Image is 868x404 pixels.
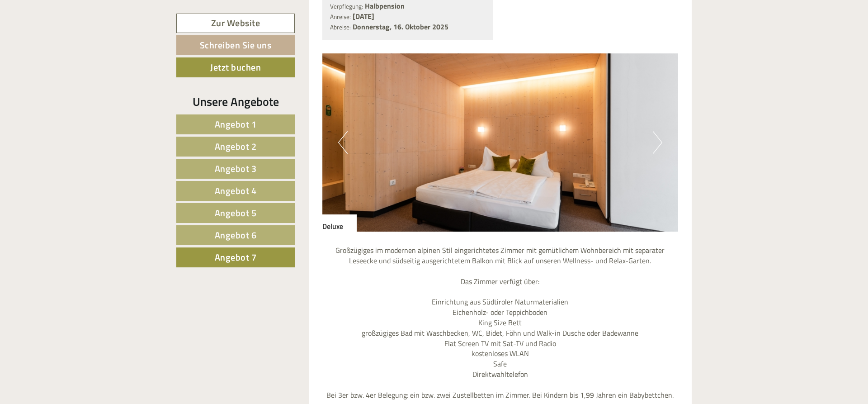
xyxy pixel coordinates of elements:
button: Previous [338,131,348,154]
a: Zur Website [176,14,295,33]
small: 09:54 [14,44,140,50]
div: [GEOGRAPHIC_DATA] [14,26,140,33]
div: [DATE] [162,7,194,22]
span: Angebot 1 [215,117,257,131]
div: Guten Tag, wie können wir Ihnen helfen? [7,24,144,52]
span: Angebot 2 [215,139,257,153]
b: [DATE] [353,11,374,22]
small: Verpflegung: [330,2,363,11]
span: Angebot 6 [215,228,257,242]
a: Jetzt buchen [176,57,295,77]
span: Angebot 5 [215,206,257,220]
div: Deluxe [322,214,357,232]
small: Abreise: [330,23,351,32]
button: Next [653,131,662,154]
span: Angebot 4 [215,184,257,198]
span: Angebot 7 [215,250,257,264]
b: Donnerstag, 16. Oktober 2025 [353,21,448,32]
span: Angebot 3 [215,162,257,176]
img: image [322,53,679,232]
a: Schreiben Sie uns [176,35,295,55]
small: Anreise: [330,12,351,21]
div: Unsere Angebote [176,93,295,110]
b: Halbpension [365,0,405,11]
button: Senden [298,234,356,254]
